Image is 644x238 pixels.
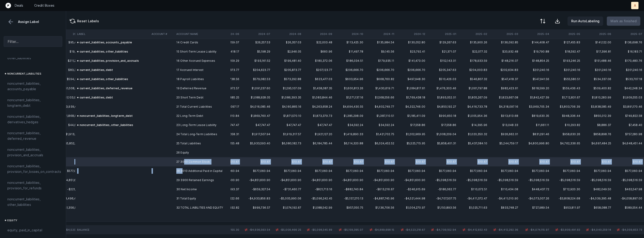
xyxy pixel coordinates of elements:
td: $4,850,192.27 [427,102,458,111]
td: $442,248.34 [613,84,644,93]
td: $577,060.94 [489,166,520,176]
td: $1,868,810.84 [55,111,86,120]
td: 21 Total Current Liabilities [174,102,231,111]
p: Mark as finished [610,18,637,24]
td: $95,444.70 [55,38,86,47]
td: $1,020,350.32 [458,130,489,139]
img: 2d4cea4e0e7287338f84d783c1d74d81.svg [399,227,405,232]
td: $1,919,317.57 [272,130,303,139]
td: 24 Total Long-Term Liabilities [174,130,231,139]
td: $482,049.50 [582,185,613,194]
td: $10.67 [272,157,303,166]
td: $1,571,137.16 [334,93,365,102]
th: 2025-04 [520,29,551,39]
td: $193,246.25 [551,56,582,65]
th: Account # [150,29,174,39]
td: $1,600,813.26 [334,84,365,93]
td: $6,080,182.73 [272,139,303,148]
span: noncurrent_liabilities, provision_for_losses_on_contracts [7,163,61,174]
td: $201,240.16 [520,65,551,75]
td: 25 Total Liabilities [174,139,231,148]
th: 2024-10 [334,29,365,39]
td: $858,898.76 [582,130,613,139]
th: 2024-11 [365,29,396,39]
img: 2d4cea4e0e7287338f84d783c1d74d81.svg [368,227,374,232]
th: 2025-05 [551,29,582,39]
td: $1,091,237.60 [241,84,272,93]
td: $135,984.54 [365,38,396,47]
img: 2d4cea4e0e7287338f84d783c1d74d81.svg [243,227,249,232]
td: 27 3000 Common Stock [174,157,231,166]
td: $926,662.01 [489,130,520,139]
th: 2025-06 [582,29,613,39]
td: $3,803,706.39 [551,102,582,111]
td: $10.67 [55,157,86,166]
td: $3,939,035.01 [55,102,86,111]
td: $510,426.03 [427,75,458,84]
td: $136,092.85 [489,38,520,47]
td: $22,003.48 [303,38,334,47]
td: -$5,098,516.59 [427,176,458,185]
td: -$5,098,516.59 [520,176,551,185]
td: $10.67 [458,157,489,166]
td: $577,060.94 [458,166,489,176]
td: $10.67 [582,157,613,166]
td: $193,161.52 [241,56,272,65]
td: $2,946.05 [272,47,303,56]
td: $201,240.16 [582,65,613,75]
td: 17 Accrued Interest [174,65,231,75]
td: $1,084,817.61 [396,84,427,93]
td: $207,123.77 [303,65,334,75]
td: 23 Long-Term Lease Liability [174,120,231,130]
td: $577,060.94 [396,166,427,176]
td: $623,477.03 [303,75,334,84]
td: $1,387,110.51 [365,111,396,120]
td: $17,558.86 [427,120,458,130]
span: noncurrent_liabilities, derivatives_hedges [7,114,59,125]
td: $34,592.24 [365,120,396,130]
td: $113,425.30 [334,38,365,47]
td: $19,790.88 [520,47,551,56]
td: -$4,851,600.90 [55,176,86,185]
div: current_liabilities, deferred_revenue [77,86,132,91]
td: $948,336.44 [551,111,582,120]
td: $20,932.48 [489,47,520,56]
td: $579,082.53 [241,75,272,84]
td: $618,599.20 [520,84,551,93]
td: $577,060.94 [334,166,365,176]
td: $9,145.56 [365,47,396,56]
td: -$4,851,600.90 [241,176,272,185]
td: $179,935.11 [365,56,396,65]
td: $1,871,570.10 [272,111,303,120]
td: $205,873.77 [272,65,303,75]
td: $1,061,797.88 [458,84,489,93]
td: 30 Net Income [174,185,231,194]
td: $660.96 [303,47,334,56]
td: $1,921,127.20 [303,130,334,139]
th: Label [75,29,150,39]
td: $1,458,087.35 [303,84,334,93]
td: $749,822.58 [613,111,644,120]
a: Deals [15,3,23,8]
td: $533,707.18 [613,75,644,84]
th: 2024-07 [241,29,272,39]
td: -$4,851,600.90 [334,176,365,185]
td: $577,060.94 [520,166,551,176]
td: $509,400.82 [582,84,613,93]
th: Account Name [174,29,231,39]
span: noncurrent_liabilities, deferred_revenue [7,130,59,141]
td: $668,760.82 [365,75,396,84]
td: $3,969,705.34 [520,102,551,111]
th: 2024-12 [396,29,427,39]
div: current_liabilities, provision_and_accruals [77,58,139,64]
td: $7,458.40 [613,120,644,130]
td: -$4,851,600.90 [365,176,396,185]
td: $10.67 [520,157,551,166]
td: $4,322,746.00 [396,102,427,111]
td: $18,592.47 [551,47,582,56]
td: $850,012.39 [582,111,613,120]
td: $144,408.47 [520,38,551,47]
td: $1,419,890.33 [334,130,365,139]
td: $1,421,702.75 [365,130,396,139]
td: $10.67 [241,157,272,166]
